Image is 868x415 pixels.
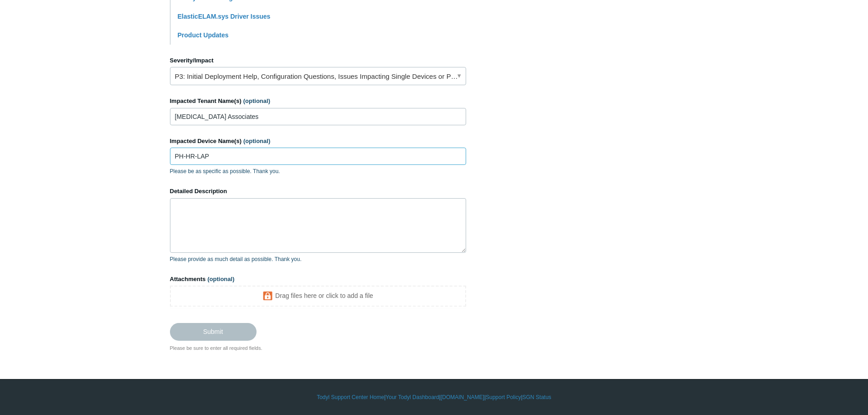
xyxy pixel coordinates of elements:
[243,138,270,144] span: (optional)
[170,275,466,284] label: Attachments
[243,97,270,104] span: (optional)
[441,393,484,401] a: [DOMAIN_NAME]
[178,31,229,39] a: Product Updates
[178,13,271,20] a: ElasticELAM.sys Driver Issues
[170,56,466,65] label: Severity/Impact
[170,187,466,196] label: Detailed Description
[207,276,234,282] span: (optional)
[486,393,521,401] a: Support Policy
[170,255,466,263] p: Please provide as much detail as possible. Thank you.
[317,393,384,401] a: Todyl Support Center Home
[385,393,439,401] a: Your Todyl Dashboard
[523,393,551,401] a: SGN Status
[170,97,466,106] label: Impacted Tenant Name(s)
[170,137,466,146] label: Impacted Device Name(s)
[170,393,699,401] div: | | | |
[170,67,466,85] a: P3: Initial Deployment Help, Configuration Questions, Issues Impacting Single Devices or Past Out...
[170,344,466,352] div: Please be sure to enter all required fields.
[170,167,466,175] p: Please be as specific as possible. Thank you.
[170,323,257,340] input: Submit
